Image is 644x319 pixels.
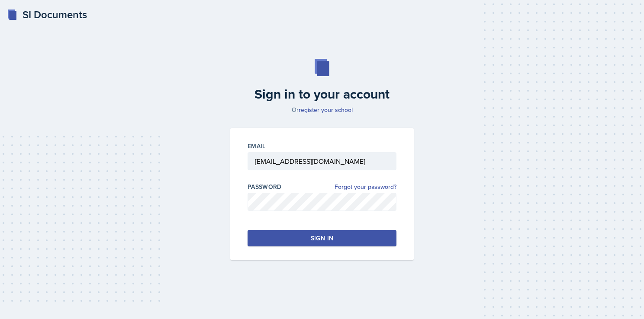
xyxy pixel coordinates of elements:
label: Password [248,182,282,191]
p: Or [225,105,419,114]
a: register your school [299,105,353,114]
div: Sign in [311,234,333,242]
label: Email [248,142,266,150]
input: Email [248,152,396,170]
a: Forgot your password? [335,182,396,191]
h2: Sign in to your account [225,86,419,102]
a: SI Documents [7,7,87,22]
button: Sign in [248,230,396,246]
